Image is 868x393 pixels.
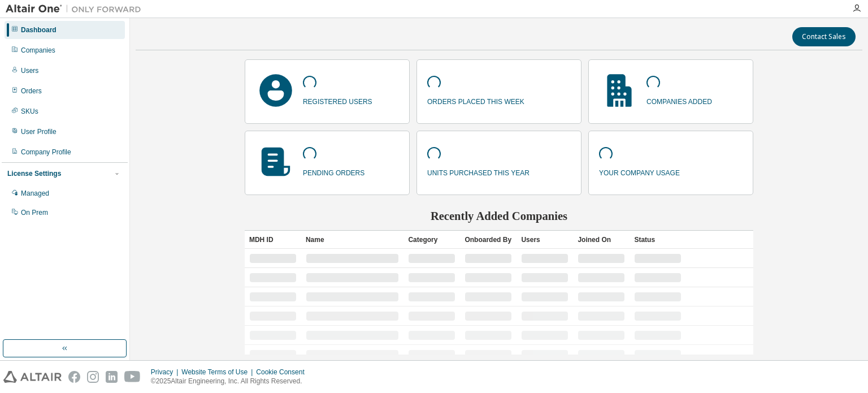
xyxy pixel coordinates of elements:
h2: Recently Added Companies [245,209,753,223]
div: SKUs [21,107,38,116]
p: orders placed this week [427,94,524,107]
div: User Profile [21,127,57,136]
p: companies added [646,94,712,107]
div: Managed [21,189,49,198]
div: Category [408,231,455,249]
div: Users [521,231,568,249]
div: Name [306,231,400,249]
div: Users [21,66,38,75]
p: your company usage [599,165,680,178]
div: Joined On [578,231,625,249]
p: registered users [303,94,372,107]
div: Status [634,231,682,249]
div: License Settings [7,169,61,178]
div: On Prem [21,208,48,217]
div: Orders [21,87,42,96]
button: Contact Sales [792,27,856,46]
img: linkedin.svg [106,371,118,383]
p: pending orders [303,165,364,178]
img: youtube.svg [124,371,141,383]
img: Altair One [6,3,147,15]
div: Cookie Consent [256,368,311,377]
p: © 2025 Altair Engineering, Inc. All Rights Reserved. [151,377,311,386]
div: MDH ID [249,231,297,249]
div: Dashboard [21,25,57,34]
img: altair_logo.svg [3,371,62,383]
img: instagram.svg [87,371,99,383]
div: Website Terms of Use [181,368,256,377]
img: facebook.svg [68,371,80,383]
div: Onboarded By [465,231,512,249]
p: units purchased this year [427,165,530,178]
div: Company Profile [21,148,71,157]
div: Privacy [151,368,181,377]
div: Companies [21,46,55,55]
